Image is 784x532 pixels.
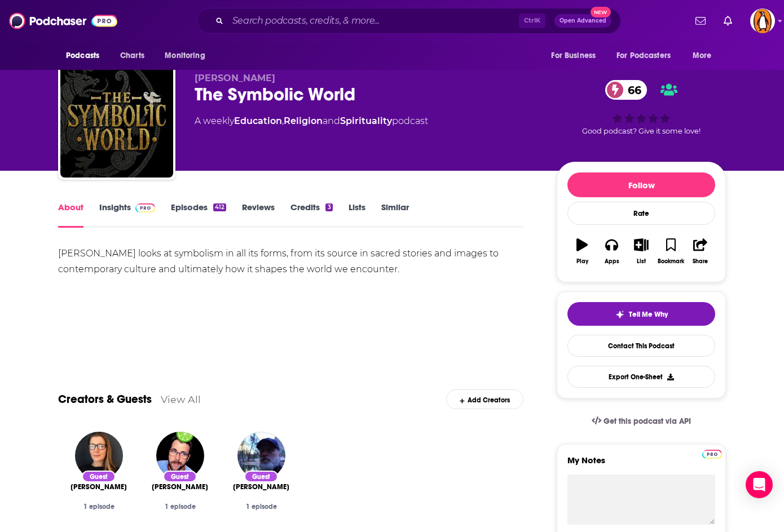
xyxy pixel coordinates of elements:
span: Ctrl K [519,14,545,28]
img: The Symbolic World [60,65,173,178]
div: 1 episode [67,503,130,511]
a: InsightsPodchaser Pro [99,202,155,228]
button: Show profile menu [750,8,775,33]
button: Open AdvancedNew [554,14,611,28]
img: Paul Vander Klay [237,432,285,480]
a: Episodes412 [171,202,226,228]
a: Contact This Podcast [567,335,715,357]
button: open menu [609,45,687,66]
div: 1 episode [148,503,212,511]
a: Credits3 [290,202,332,228]
img: Benjamin Boyce [156,432,204,480]
span: New [591,7,611,17]
span: Charts [120,48,144,64]
span: For Business [551,48,596,64]
a: 66 [605,80,647,100]
span: 66 [616,80,647,100]
input: Search podcasts, credits, & more... [228,12,519,30]
button: Export One-Sheet [567,366,715,388]
button: tell me why sparkleTell Me Why [567,302,715,326]
a: Education [234,116,282,126]
a: Pro website [702,448,722,459]
span: Get this podcast via API [604,416,691,426]
div: [PERSON_NAME] looks at symbolism in all its forms, from its source in sacred stories and images t... [58,246,523,277]
a: About [58,202,83,228]
button: open menu [543,45,610,66]
div: Apps [605,258,619,265]
span: [PERSON_NAME] [195,73,275,83]
span: , [282,116,284,126]
button: open menu [685,45,726,66]
div: Rate [567,202,715,225]
div: Guest [163,471,197,482]
button: Share [686,231,715,272]
span: [PERSON_NAME] [233,482,289,491]
span: [PERSON_NAME] [71,482,127,491]
a: Creators & Guests [58,392,152,406]
div: Guest [82,471,116,482]
div: 3 [325,203,332,211]
button: Follow [567,172,715,197]
img: Mary Harrington [75,432,123,480]
button: Play [567,231,597,272]
a: Lists [349,202,365,228]
img: Podchaser Pro [135,203,155,212]
a: Show notifications dropdown [719,11,737,30]
span: and [323,116,340,126]
div: 66Good podcast? Give it some love! [557,73,726,143]
span: Open Advanced [560,18,606,24]
div: Share [693,258,708,265]
div: A weekly podcast [195,114,428,128]
img: Podchaser - Follow, Share and Rate Podcasts [9,10,117,32]
div: Open Intercom Messenger [746,471,773,498]
button: open menu [157,45,219,66]
span: More [693,48,712,64]
a: Charts [113,45,151,66]
button: List [627,231,656,272]
div: Add Creators [446,389,523,409]
button: Apps [597,231,626,272]
span: Monitoring [165,48,205,64]
a: View All [161,393,201,405]
img: User Profile [750,8,775,33]
span: Tell Me Why [629,310,668,319]
a: Mary Harrington [71,482,127,491]
span: Podcasts [66,48,99,64]
div: 1 episode [230,503,293,511]
a: Religion [284,116,323,126]
span: Logged in as penguin_portfolio [750,8,775,33]
div: 412 [213,203,226,211]
a: Spirituality [340,116,392,126]
button: open menu [58,45,114,66]
span: [PERSON_NAME] [152,482,208,491]
img: tell me why sparkle [615,310,624,319]
div: List [637,258,646,265]
a: Paul Vander Klay [233,482,289,491]
div: Guest [244,471,278,482]
label: My Notes [567,455,715,475]
span: For Podcasters [616,48,671,64]
div: Play [576,258,588,265]
button: Bookmark [656,231,685,272]
a: Show notifications dropdown [691,11,710,30]
div: Search podcasts, credits, & more... [197,8,621,34]
a: Benjamin Boyce [152,482,208,491]
a: Get this podcast via API [583,407,700,435]
a: Similar [381,202,409,228]
a: Reviews [242,202,275,228]
span: Good podcast? Give it some love! [582,127,701,135]
div: Bookmark [658,258,684,265]
img: Podchaser Pro [702,450,722,459]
